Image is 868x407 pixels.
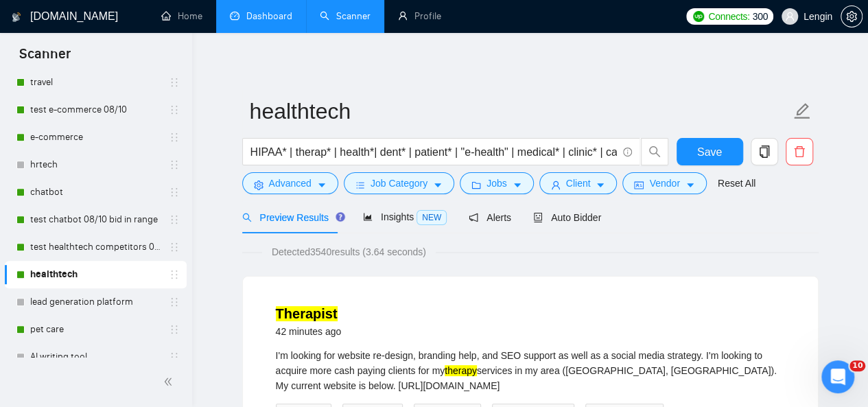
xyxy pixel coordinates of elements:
[841,5,863,27] button: setting
[677,138,743,165] button: Save
[752,9,767,24] span: 300
[169,351,180,362] span: holder
[250,143,617,161] input: Search Freelance Jobs...
[785,12,795,21] span: user
[30,124,161,151] a: e-commerce
[169,242,180,253] span: holder
[30,96,161,124] a: test e-commerce 08/10
[821,360,854,393] iframe: Intercom live chat
[718,176,755,191] a: Reset All
[320,10,371,22] a: searchScanner
[30,151,161,178] a: hrtech
[276,323,342,340] div: 42 minutes ago
[250,94,790,128] input: Scanner name...
[697,143,722,161] span: Save
[363,211,447,222] span: Insights
[317,180,327,190] span: caret-down
[551,180,561,190] span: user
[469,213,478,222] span: notification
[169,187,180,198] span: holder
[849,360,865,371] span: 10
[12,6,21,28] img: logo
[269,176,312,191] span: Advanced
[30,69,161,96] a: travel
[471,180,481,190] span: folder
[30,343,161,371] a: AI writing tool
[334,211,347,223] div: Tooltip anchor
[539,172,618,194] button: userClientcaret-down
[566,176,591,191] span: Client
[786,146,812,158] span: delete
[30,288,161,316] a: lead generation platform
[642,146,668,158] span: search
[841,11,863,22] a: setting
[344,172,454,194] button: barsJob Categorycaret-down
[445,365,477,376] mark: therapy
[685,180,695,190] span: caret-down
[30,178,161,206] a: chatbot
[169,159,180,170] span: holder
[169,104,180,115] span: holder
[169,296,180,307] span: holder
[161,10,202,22] a: homeHome
[169,214,180,225] span: holder
[693,11,704,22] img: upwork-logo.png
[751,138,778,165] button: copy
[634,180,644,190] span: idcard
[276,306,338,321] a: Therapist
[433,180,443,190] span: caret-down
[276,348,785,393] div: I'm looking for website re-design, branding help, and SEO support as well as a social media strat...
[254,180,263,190] span: setting
[513,180,522,190] span: caret-down
[30,316,161,343] a: pet care
[363,212,373,222] span: area-chart
[623,148,632,156] span: info-circle
[417,210,447,225] span: NEW
[641,138,668,165] button: search
[751,146,777,158] span: copy
[30,233,161,261] a: test healthtech competitors 08/10
[169,324,180,335] span: holder
[371,176,427,191] span: Job Category
[841,11,862,22] span: setting
[793,102,811,120] span: edit
[708,9,749,24] span: Connects:
[230,10,292,22] a: dashboardDashboard
[596,180,605,190] span: caret-down
[30,206,161,233] a: test chatbot 08/10 bid in range
[486,176,507,191] span: Jobs
[469,212,511,223] span: Alerts
[460,172,534,194] button: folderJobscaret-down
[649,176,679,191] span: Vendor
[533,212,601,223] span: Auto Bidder
[163,375,177,388] span: double-left
[169,269,180,280] span: holder
[355,180,365,190] span: bars
[30,261,161,288] a: healthtech
[622,172,706,194] button: idcardVendorcaret-down
[169,77,180,88] span: holder
[169,132,180,143] span: holder
[533,213,543,222] span: robot
[242,213,252,222] span: search
[242,212,341,223] span: Preview Results
[786,138,813,165] button: delete
[242,172,338,194] button: settingAdvancedcaret-down
[8,44,82,73] span: Scanner
[398,10,441,22] a: userProfile
[262,244,436,259] span: Detected 3540 results (3.64 seconds)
